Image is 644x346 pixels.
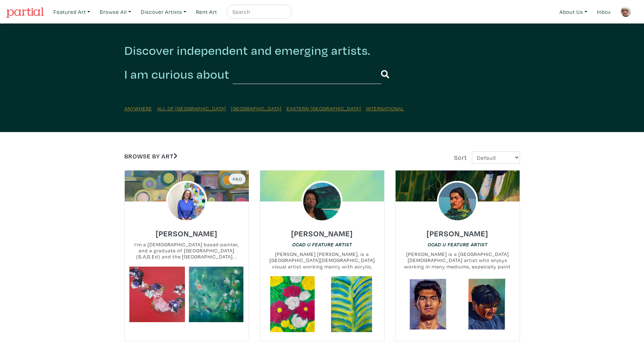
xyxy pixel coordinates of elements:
img: phpThumb.php [620,6,631,17]
small: I'm a [DEMOGRAPHIC_DATA] based painter, and a graduate of [GEOGRAPHIC_DATA] (B.A,B.Ed) and the [G... [125,241,249,260]
a: [GEOGRAPHIC_DATA] [231,105,282,112]
a: Featured Art [50,5,93,19]
a: Rent Art [193,5,220,19]
input: Search [232,7,285,16]
a: [PERSON_NAME] [291,227,353,235]
a: All of [GEOGRAPHIC_DATA] [157,105,226,112]
img: phpThumb.php [302,181,343,222]
em: OCAD U Feature Artist [292,242,352,247]
a: International [366,105,404,112]
a: Browse by Art [124,152,177,160]
span: Sort [454,153,467,162]
a: About Us [556,5,591,19]
h6: [PERSON_NAME] [156,229,217,238]
span: Pro [232,176,242,182]
h2: Discover independent and emerging artists. [124,43,520,58]
a: Eastern [GEOGRAPHIC_DATA] [287,105,361,112]
h6: [PERSON_NAME] [291,229,353,238]
img: phpThumb.php [166,181,207,222]
a: [PERSON_NAME] [427,227,488,235]
small: [PERSON_NAME] [PERSON_NAME], is a [GEOGRAPHIC_DATA][DEMOGRAPHIC_DATA] visual artist working mainl... [260,251,384,270]
a: Anywhere [124,105,152,112]
h6: [PERSON_NAME] [427,229,488,238]
a: Discover Artists [138,5,190,19]
a: OCAD U Feature Artist [292,241,352,248]
em: OCAD U Feature Artist [428,242,488,247]
a: Browse All [97,5,134,19]
small: [PERSON_NAME] is a [GEOGRAPHIC_DATA][DEMOGRAPHIC_DATA] artist who enjoys working in many mediums,... [396,251,520,270]
a: Inbox [594,5,614,19]
a: [PERSON_NAME] [156,227,217,235]
img: phpThumb.php [437,181,478,222]
h2: I am curious about [124,67,230,82]
a: OCAD U Feature Artist [428,241,488,248]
